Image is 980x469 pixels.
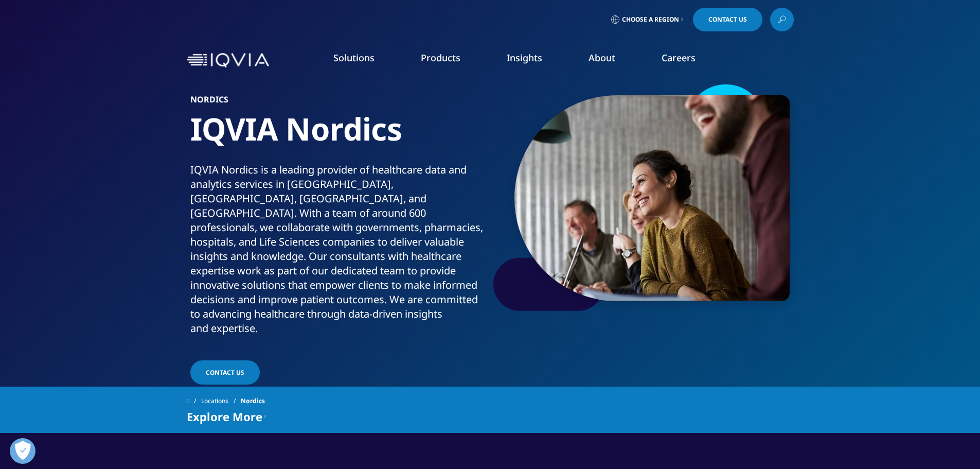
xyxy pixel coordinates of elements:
[708,16,747,23] span: Contact Us
[693,8,762,31] a: Contact Us
[273,36,794,84] nav: Primary
[589,51,615,64] a: About
[421,51,460,64] a: Products
[514,95,790,301] img: 244_colleagues-successful-collaboration-meeting.jpg
[206,368,244,377] span: Contact Us
[241,392,265,410] span: Nordics
[190,360,260,385] a: Contact Us
[187,410,262,423] span: Explore More
[507,51,542,64] a: Insights
[333,51,375,64] a: Solutions
[187,53,269,68] img: IQVIA Healthcare Information Technology and Pharma Clinical Research Company
[662,51,696,64] a: Careers
[10,438,35,464] button: Open Preferences
[201,392,241,410] a: Locations
[622,15,679,24] span: Choose a Region
[190,95,486,110] h6: Nordics
[190,110,486,163] h1: IQVIA Nordics
[190,163,486,342] p: IQVIA Nordics is a leading provider of healthcare data and analytics services in [GEOGRAPHIC_DATA...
